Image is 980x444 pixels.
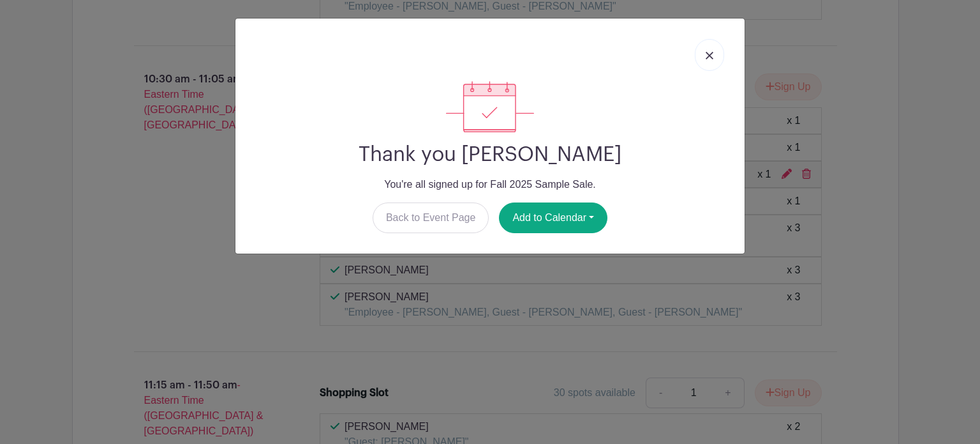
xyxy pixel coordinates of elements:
p: You're all signed up for Fall 2025 Sample Sale. [246,177,734,192]
button: Add to Calendar [499,203,607,233]
img: close_button-5f87c8562297e5c2d7936805f587ecaba9071eb48480494691a3f1689db116b3.svg [706,52,713,59]
h2: Thank you [PERSON_NAME] [246,142,734,167]
img: signup_complete-c468d5dda3e2740ee63a24cb0ba0d3ce5d8a4ecd24259e683200fb1569d990c8.svg [446,81,534,132]
a: Back to Event Page [373,203,489,233]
